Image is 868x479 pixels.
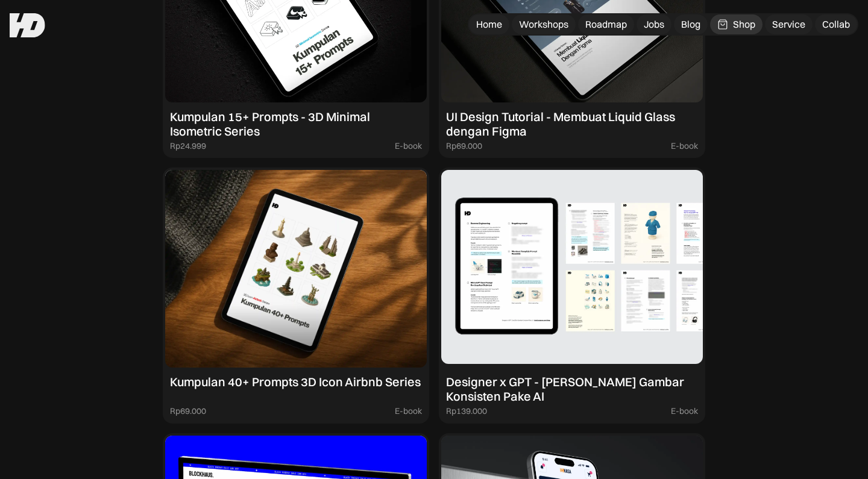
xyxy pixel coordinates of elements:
a: Roadmap [578,14,634,34]
div: Kumpulan 15+ Prompts - 3D Minimal Isometric Series [170,110,422,139]
a: Shop [710,14,763,34]
a: Service [765,14,813,34]
div: Rp69.000 [446,141,482,151]
div: Blog [681,18,700,31]
div: Service [772,18,805,31]
a: Home [469,14,509,34]
div: Designer x GPT - [PERSON_NAME] Gambar Konsisten Pake AI [446,375,698,404]
div: Shop [733,18,755,31]
div: Roadmap [585,18,627,31]
a: Workshops [512,14,576,34]
div: Kumpulan 40+ Prompts 3D Icon Airbnb Series [170,375,421,389]
a: Blog [674,14,708,34]
div: Home [476,18,502,31]
a: Kumpulan 40+ Prompts 3D Icon Airbnb SeriesRp69.000E-book [163,167,429,424]
div: UI Design Tutorial - Membuat Liquid Glass dengan Figma [446,110,698,139]
div: E-book [671,141,698,151]
div: E-book [395,141,422,151]
a: Collab [815,14,857,34]
div: Rp69.000 [170,406,206,416]
div: E-book [395,406,422,416]
div: Rp24.999 [170,141,206,151]
a: Designer x GPT - [PERSON_NAME] Gambar Konsisten Pake AIRp139.000E-book [439,167,705,424]
div: Rp139.000 [446,406,487,416]
a: Jobs [637,14,671,34]
div: E-book [671,406,698,416]
div: Collab [822,18,850,31]
div: Workshops [519,18,568,31]
div: Jobs [644,18,664,31]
